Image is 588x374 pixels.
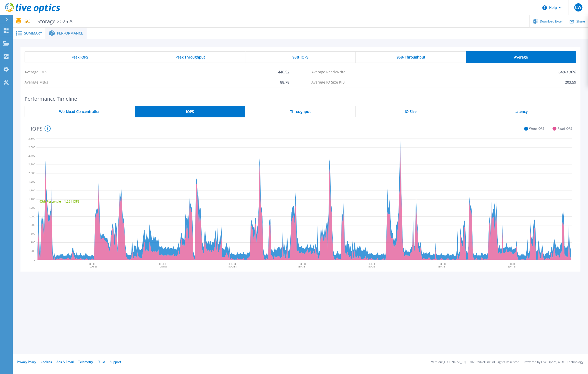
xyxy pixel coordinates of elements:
[40,199,80,204] text: 95th Percentile = 1,291 IOPS
[176,55,205,59] span: Peak Throughput
[25,96,576,102] h2: Performance Timeline
[311,67,345,77] span: Average Read/Write
[28,189,35,192] text: 1,600
[28,197,35,201] text: 1,400
[28,145,35,149] text: 2,600
[25,67,47,77] span: Average IOPS
[28,137,35,140] text: 2,800
[89,265,97,268] text: [DATE]
[299,265,307,268] text: [DATE]
[229,262,236,266] text: 00:00
[57,31,83,35] span: Performance
[159,265,167,268] text: [DATE]
[41,360,52,364] a: Cookies
[31,223,35,227] text: 800
[28,171,35,175] text: 2,000
[565,77,576,87] span: 203.59
[558,127,572,131] span: Read IOPS
[280,77,289,87] span: 88.78
[78,360,93,364] a: Telemetry
[186,110,194,114] span: IOPS
[529,127,544,131] span: Write IOPS
[514,55,528,59] span: Average
[559,67,576,77] span: 64% / 36%
[17,360,36,364] a: Privacy Policy
[28,180,35,183] text: 1,800
[299,262,306,266] text: 00:00
[34,18,73,24] span: Storage 2025 A
[89,262,96,266] text: 00:00
[28,154,35,158] text: 2,400
[57,360,74,364] a: Ads & Email
[290,110,311,114] span: Throughput
[31,249,35,253] text: 200
[576,20,585,23] span: Share
[28,215,35,218] text: 1,000
[405,110,417,114] span: IO Size
[369,265,377,268] text: [DATE]
[71,55,88,59] span: Peak IOPS
[31,240,35,244] text: 400
[25,77,48,87] span: Average MB/s
[28,162,35,166] text: 2,200
[110,360,121,364] a: Support
[31,125,51,132] h4: IOPS
[292,55,309,59] span: 95% IOPS
[397,55,425,59] span: 95% Throughput
[439,262,446,266] text: 00:00
[575,5,581,9] span: CW
[28,206,35,209] text: 1,200
[278,67,289,77] span: 446.52
[229,265,237,268] text: [DATE]
[31,232,35,235] text: 600
[470,360,519,364] li: © 2025 Dell Inc. All Rights Reserved
[25,18,73,24] p: SC
[311,77,345,87] span: Average IO Size KiB
[509,265,517,268] text: [DATE]
[439,265,447,268] text: [DATE]
[540,20,562,23] span: Download Excel
[34,258,35,261] text: 0
[369,262,376,266] text: 00:00
[431,360,466,364] li: Version: [TECHNICAL_ID]
[159,262,166,266] text: 00:00
[59,110,101,114] span: Workload Concentration
[24,31,42,35] span: Summary
[97,360,105,364] a: EULA
[509,262,516,266] text: 00:00
[514,110,527,114] span: Latency
[524,360,583,364] li: Powered by Live Optics, a Dell Technology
